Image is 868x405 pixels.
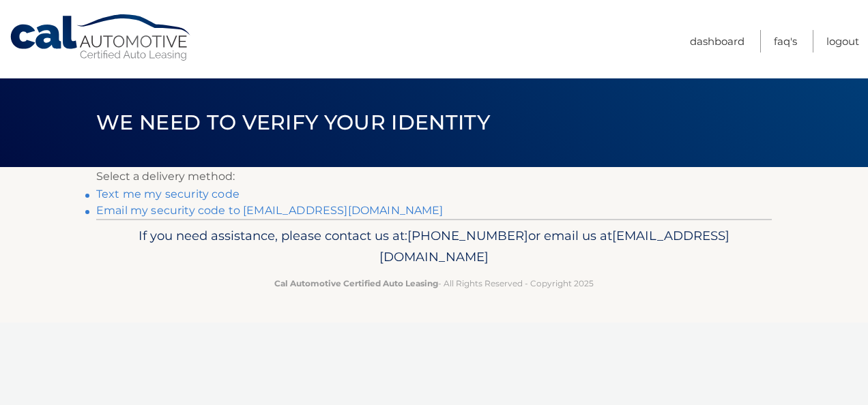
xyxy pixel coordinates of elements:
[9,14,193,62] a: Cal Automotive
[774,30,797,52] a: FAQ's
[690,30,744,52] a: Dashboard
[96,110,490,135] span: We need to verify your identity
[407,228,528,243] span: [PHONE_NUMBER]
[96,187,240,200] a: Text me my security code
[105,276,763,290] p: - All Rights Reserved - Copyright 2025
[274,278,438,288] strong: Cal Automotive Certified Auto Leasing
[105,225,763,269] p: If you need assistance, please contact us at: or email us at
[826,30,859,52] a: Logout
[96,167,772,186] p: Select a delivery method:
[96,204,444,217] a: Email my security code to [EMAIL_ADDRESS][DOMAIN_NAME]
